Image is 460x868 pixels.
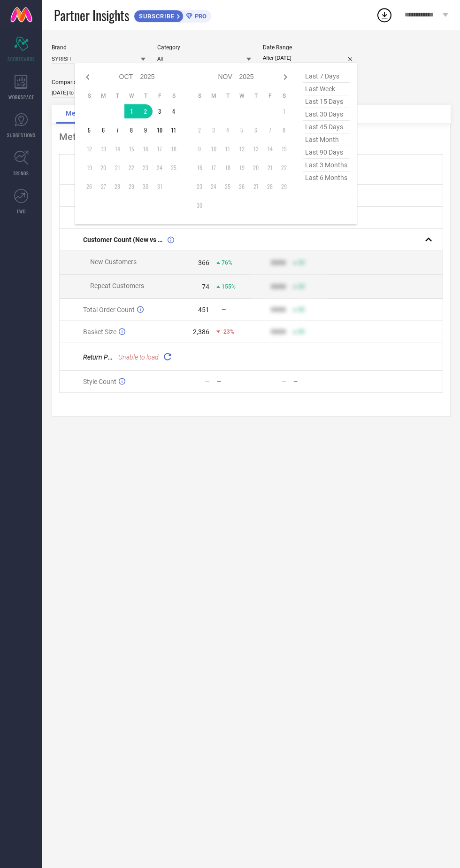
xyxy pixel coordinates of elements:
th: Saturday [277,92,291,100]
span: last week [303,83,350,95]
div: Category [157,44,251,51]
td: Fri Nov 21 2025 [263,161,277,175]
div: Metrics [59,131,443,142]
div: Previous month [82,71,93,83]
span: WORKSPACE [8,94,34,101]
td: Wed Oct 08 2025 [124,123,138,137]
td: Mon Oct 27 2025 [96,180,110,194]
div: Brand [52,44,146,51]
td: Sun Nov 09 2025 [192,142,207,156]
td: Sat Nov 22 2025 [277,161,291,175]
td: Wed Oct 22 2025 [124,161,138,175]
th: Wednesday [235,92,249,100]
td: Sat Oct 04 2025 [167,104,181,118]
td: Tue Oct 28 2025 [110,180,124,194]
div: Open download list [376,7,393,23]
span: Basket Size [83,328,116,336]
div: Reload "Return Percentage " [161,350,174,363]
td: Sun Oct 12 2025 [82,142,96,156]
td: Sun Nov 30 2025 [192,198,207,212]
td: Fri Nov 28 2025 [263,180,277,194]
td: Wed Nov 26 2025 [235,180,249,194]
td: Sat Oct 18 2025 [167,142,181,156]
span: SUGGESTIONS [7,132,36,139]
td: Thu Nov 06 2025 [249,123,263,137]
td: Tue Oct 14 2025 [110,142,124,156]
th: Friday [153,92,167,100]
td: Fri Nov 14 2025 [263,142,277,156]
td: Wed Oct 01 2025 [124,104,138,118]
span: Metrics [66,109,92,117]
td: Wed Nov 05 2025 [235,123,249,137]
td: Sat Nov 29 2025 [277,180,291,194]
span: Unable to load [118,353,159,361]
span: Return Percentage [83,352,136,361]
span: SCORECARDS [8,55,35,63]
div: Next month [280,71,291,83]
td: Sun Nov 02 2025 [192,123,207,137]
span: last 7 days [303,70,350,83]
th: Sunday [82,92,96,100]
input: Select comparison period [52,88,146,98]
div: 9999 [271,283,286,290]
span: Partner Insights [54,6,129,25]
div: 74 [202,283,209,290]
td: Mon Nov 24 2025 [207,180,221,194]
div: 9999 [271,259,286,266]
span: SUBSCRIBE [134,13,177,20]
td: Fri Oct 03 2025 [153,104,167,118]
td: Sun Oct 26 2025 [82,180,96,194]
a: SUBSCRIBEPRO [134,8,211,23]
td: Thu Oct 09 2025 [138,123,153,137]
td: Sun Nov 23 2025 [192,180,207,194]
td: Sat Nov 15 2025 [277,142,291,156]
td: Sun Nov 16 2025 [192,161,207,175]
td: Fri Oct 17 2025 [153,142,167,156]
span: 50 [298,306,305,313]
div: 366 [198,259,209,266]
span: last 30 days [303,108,350,121]
div: — [281,378,286,385]
input: Select date range [263,53,357,63]
th: Thursday [249,92,263,100]
th: Monday [96,92,110,100]
span: PRO [192,13,207,20]
td: Fri Oct 31 2025 [153,180,167,194]
th: Sunday [192,92,207,100]
td: Sat Oct 11 2025 [167,123,181,137]
td: Thu Nov 13 2025 [249,142,263,156]
span: Style Count [83,378,116,385]
td: Mon Nov 10 2025 [207,142,221,156]
td: Thu Oct 23 2025 [138,161,153,175]
td: Tue Nov 11 2025 [221,142,235,156]
span: -23% [222,328,234,335]
td: Fri Oct 10 2025 [153,123,167,137]
span: last 3 months [303,159,350,172]
td: Wed Oct 15 2025 [124,142,138,156]
th: Wednesday [124,92,138,100]
th: Friday [263,92,277,100]
td: Mon Nov 03 2025 [207,123,221,137]
span: last month [303,133,350,146]
div: — [217,378,251,385]
td: Mon Oct 13 2025 [96,142,110,156]
td: Sat Oct 25 2025 [167,161,181,175]
span: 76% [222,259,232,266]
span: Repeat Customers [90,282,144,289]
th: Tuesday [221,92,235,100]
td: Thu Nov 27 2025 [249,180,263,194]
span: last 45 days [303,121,350,133]
span: TRENDS [13,170,29,177]
div: 2,386 [193,328,209,336]
td: Wed Oct 29 2025 [124,180,138,194]
div: 9999 [271,306,286,313]
td: Mon Nov 17 2025 [207,161,221,175]
td: Mon Oct 06 2025 [96,123,110,137]
td: Sun Oct 05 2025 [82,123,96,137]
span: FWD [17,208,26,215]
th: Monday [207,92,221,100]
span: last 6 months [303,172,350,184]
span: last 15 days [303,95,350,108]
span: 50 [298,328,305,335]
div: 9999 [271,328,286,336]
